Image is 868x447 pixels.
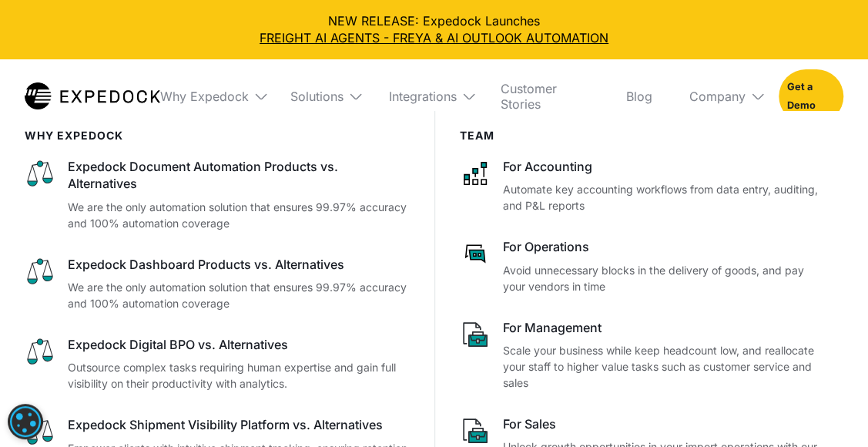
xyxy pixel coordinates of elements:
[68,416,410,433] div: Expedock Shipment Visibility Platform vs. Alternatives
[779,69,843,123] a: Get a Demo
[25,158,410,231] a: Expedock Document Automation Products vs. AlternativesWe are the only automation solution that en...
[68,279,410,311] p: We are the only automation solution that ensures 99.97% accuracy and 100% automation coverage
[677,59,766,133] div: Company
[68,199,410,231] p: We are the only automation solution that ensures 99.97% accuracy and 100% automation coverage
[503,415,819,432] div: For Sales
[148,59,266,133] div: Why Expedock
[503,319,819,336] div: For Management
[503,262,819,294] p: Avoid unnecessary blocks in the delivery of goods, and pay your vendors in time
[460,238,819,294] a: For OperationsAvoid unnecessary blocks in the delivery of goods, and pay your vendors in time
[689,89,746,104] div: Company
[503,181,819,213] p: Automate key accounting workflows from data entry, auditing, and P&L reports
[278,59,364,133] div: Solutions
[791,373,868,447] iframe: Chat Widget
[460,129,819,143] div: Team
[68,256,410,273] div: Expedock Dashboard Products vs. Alternatives
[460,158,819,213] a: For AccountingAutomate key accounting workflows from data entry, auditing, and P&L reports
[68,359,410,392] p: Outsource complex tasks requiring human expertise and gain full visibility on their productivity ...
[503,238,819,255] div: For Operations
[68,158,410,193] div: Expedock Document Automation Products vs. Alternatives
[25,129,410,143] div: WHy Expedock
[389,89,457,104] div: Integrations
[25,256,410,311] a: Expedock Dashboard Products vs. AlternativesWe are the only automation solution that ensures 99.9...
[488,59,602,133] a: Customer Stories
[290,89,344,104] div: Solutions
[12,29,856,46] a: FREIGHT AI AGENTS - FREYA & AI OUTLOOK AUTOMATION
[503,158,819,175] div: For Accounting
[25,336,410,392] a: Expedock Digital BPO vs. AlternativesOutsource complex tasks requiring human expertise and gain f...
[12,12,856,47] div: NEW RELEASE: Expedock Launches
[460,319,819,391] a: For ManagementScale your business while keep headcount low, and reallocate your staff to higher v...
[614,59,665,133] a: Blog
[160,89,249,104] div: Why Expedock
[68,336,410,353] div: Expedock Digital BPO vs. Alternatives
[503,342,819,391] p: Scale your business while keep headcount low, and reallocate your staff to higher value tasks suc...
[377,59,476,133] div: Integrations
